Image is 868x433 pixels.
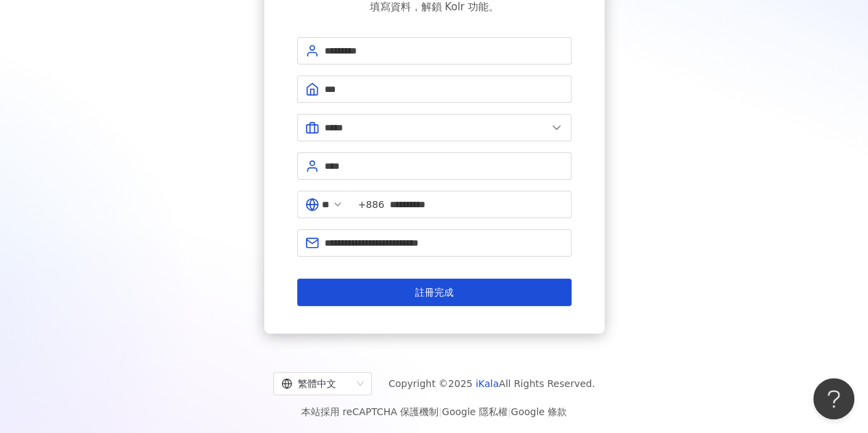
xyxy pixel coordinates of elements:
div: 繁體中文 [281,373,351,395]
a: Google 隱私權 [442,406,508,417]
span: 本站採用 reCAPTCHA 保護機制 [301,403,567,420]
a: iKala [476,378,499,389]
iframe: Help Scout Beacon - Open [813,378,854,419]
span: 註冊完成 [415,287,454,298]
span: +886 [358,197,384,212]
span: | [508,406,511,417]
button: 註冊完成 [297,279,572,306]
span: | [438,406,442,417]
a: Google 條款 [511,406,567,417]
span: Copyright © 2025 All Rights Reserved. [388,375,595,392]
